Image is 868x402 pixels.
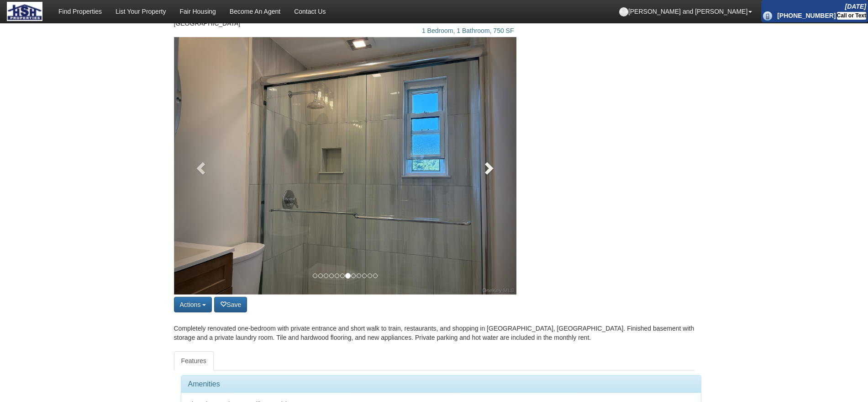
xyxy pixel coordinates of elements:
[174,351,214,370] a: Features
[188,380,694,388] h3: Amenities
[263,17,516,35] div: 1 Bedroom, 1 Bathroom, 750 SF
[619,7,628,16] img: default-profile.png
[777,12,836,19] b: [PHONE_NUMBER]
[214,297,247,312] button: Save
[174,297,212,312] button: Actions
[763,11,772,21] img: phone_icon.png
[837,12,866,20] div: Call or Text
[845,3,866,10] i: [DATE]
